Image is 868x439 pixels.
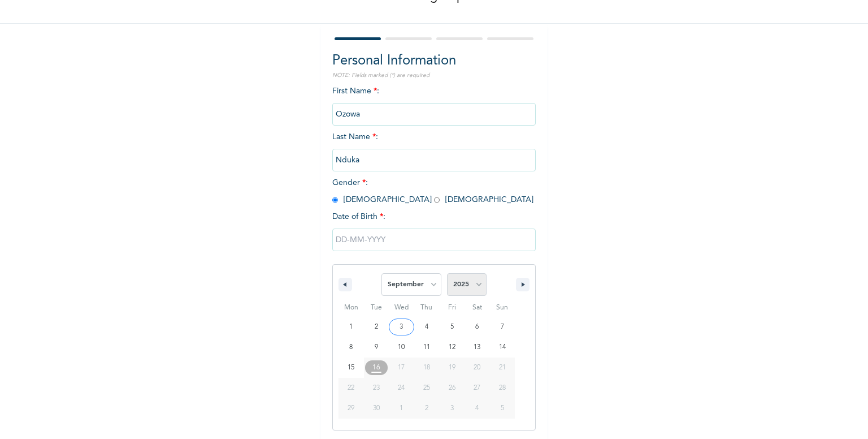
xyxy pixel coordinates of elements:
[414,337,440,358] button: 11
[364,337,389,358] button: 9
[375,337,378,358] span: 9
[465,317,490,337] button: 6
[398,378,405,398] span: 24
[332,149,536,171] input: Enter your last name
[414,299,440,317] span: Thu
[389,299,414,317] span: Wed
[414,358,440,378] button: 18
[474,358,480,378] span: 20
[338,378,364,398] button: 22
[439,317,465,337] button: 5
[332,229,536,251] input: DD-MM-YYYY
[389,337,414,358] button: 10
[349,337,353,358] span: 8
[423,358,430,378] span: 18
[414,317,440,337] button: 4
[465,378,490,398] button: 27
[450,317,454,337] span: 5
[439,337,465,358] button: 12
[364,378,389,398] button: 23
[349,317,353,337] span: 1
[364,317,389,337] button: 2
[389,378,414,398] button: 24
[338,299,364,317] span: Mon
[348,378,354,398] span: 22
[423,378,430,398] span: 25
[338,317,364,337] button: 1
[364,358,389,378] button: 16
[489,317,515,337] button: 7
[389,358,414,378] button: 17
[414,378,440,398] button: 25
[348,398,354,419] span: 29
[364,299,389,317] span: Tue
[373,398,380,419] span: 30
[398,358,405,378] span: 17
[489,378,515,398] button: 28
[499,337,506,358] span: 14
[338,358,364,378] button: 15
[425,317,428,337] span: 4
[501,317,504,337] span: 7
[338,337,364,358] button: 8
[338,398,364,419] button: 29
[449,358,455,378] span: 19
[332,179,533,204] span: Gender : [DEMOGRAPHIC_DATA] [DEMOGRAPHIC_DATA]
[465,358,490,378] button: 20
[332,103,536,126] input: Enter your first name
[499,358,506,378] span: 21
[372,358,380,378] span: 16
[398,337,405,358] span: 10
[439,358,465,378] button: 19
[489,337,515,358] button: 14
[389,317,414,337] button: 3
[439,299,465,317] span: Fri
[332,71,536,80] p: NOTE: Fields marked (*) are required
[348,358,354,378] span: 15
[474,378,480,398] span: 27
[332,211,385,223] span: Date of Birth :
[475,317,479,337] span: 6
[474,337,480,358] span: 13
[489,299,515,317] span: Sun
[489,358,515,378] button: 21
[449,337,455,358] span: 12
[373,378,380,398] span: 23
[465,337,490,358] button: 13
[423,337,430,358] span: 11
[465,299,490,317] span: Sat
[364,398,389,419] button: 30
[332,87,536,118] span: First Name :
[332,51,536,71] h2: Personal Information
[332,133,536,164] span: Last Name :
[375,317,378,337] span: 2
[499,378,506,398] span: 28
[400,317,403,337] span: 3
[449,378,455,398] span: 26
[439,378,465,398] button: 26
